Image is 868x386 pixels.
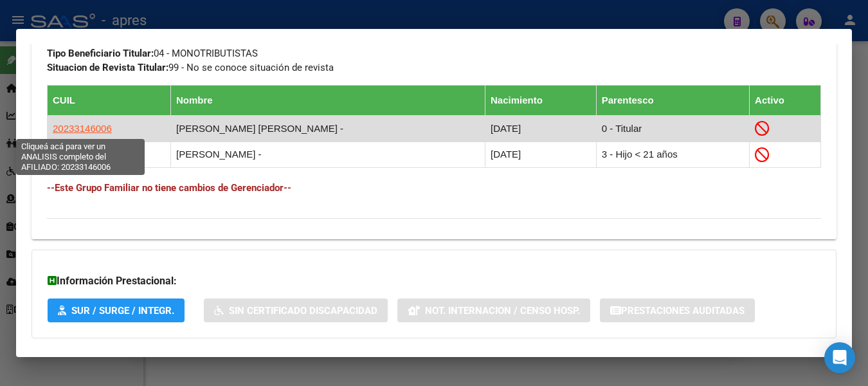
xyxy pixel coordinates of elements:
[47,62,168,73] strong: Situacion de Revista Titular:
[47,62,334,73] span: 99 - No se conoce situación de revista
[48,299,185,322] button: SUR / SURGE / INTEGR.
[596,86,749,116] th: Parentesco
[204,299,388,322] button: Sin Certificado Discapacidad
[170,116,485,142] td: [PERSON_NAME] [PERSON_NAME] -
[824,342,855,373] div: Open Intercom Messenger
[485,142,597,167] td: [DATE]
[47,181,821,195] h4: --Este Grupo Familiar no tiene cambios de Gerenciador--
[485,116,597,142] td: [DATE]
[48,273,820,289] h3: Información Prestacional:
[425,305,580,317] span: Not. Internacion / Censo Hosp.
[47,48,258,59] span: 04 - MONOTRIBUTISTAS
[53,149,112,160] span: 20478623586
[229,305,377,317] span: Sin Certificado Discapacidad
[596,142,749,167] td: 3 - Hijo < 21 años
[170,86,485,116] th: Nombre
[48,86,171,116] th: CUIL
[71,305,174,317] span: SUR / SURGE / INTEGR.
[53,123,112,134] span: 20233146006
[47,48,154,59] strong: Tipo Beneficiario Titular:
[397,299,590,322] button: Not. Internacion / Censo Hosp.
[750,86,821,116] th: Activo
[596,116,749,142] td: 0 - Titular
[600,299,755,322] button: Prestaciones Auditadas
[485,86,597,116] th: Nacimiento
[621,305,745,317] span: Prestaciones Auditadas
[170,142,485,167] td: [PERSON_NAME] -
